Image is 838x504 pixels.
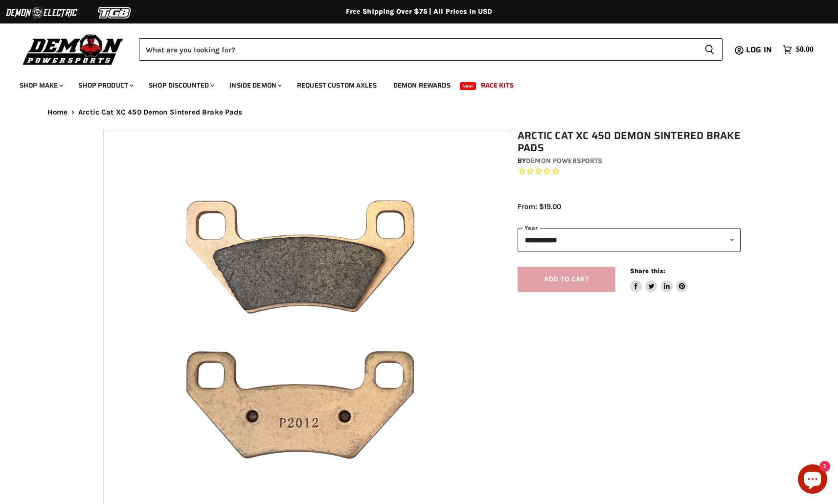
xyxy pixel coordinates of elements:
span: $0.00 [796,45,814,54]
input: Search [139,38,697,61]
a: Home [47,108,68,116]
span: From: $19.00 [518,202,561,211]
h1: Arctic Cat XC 450 Demon Sintered Brake Pads [518,130,741,154]
span: Arctic Cat XC 450 Demon Sintered Brake Pads [78,108,242,116]
span: Share this: [630,267,665,275]
a: Shop Make [12,75,69,95]
a: $0.00 [778,43,818,57]
img: Demon Electric Logo 2 [5,3,78,22]
form: Product [139,38,723,61]
a: Request Custom Axles [290,75,384,95]
ul: Main menu [12,71,811,95]
button: Search [697,38,723,61]
a: Inside Demon [222,75,288,95]
div: Free Shipping Over $75 | All Prices In USD [28,7,811,16]
img: Demon Powersports [20,32,127,67]
aside: Share this: [630,267,688,293]
a: Log in [742,46,778,54]
a: Shop Product [71,75,139,95]
img: TGB Logo 2 [78,3,152,22]
a: Shop Discounted [141,75,220,95]
nav: Breadcrumbs [28,108,811,116]
a: Demon Rewards [386,75,458,95]
inbox-online-store-chat: Shopify online store chat [795,464,830,496]
a: Race Kits [474,75,521,95]
div: by [518,156,741,166]
select: year [518,228,741,252]
span: Log in [746,44,772,56]
span: New! [460,82,476,90]
span: Rated 0.0 out of 5 stars 0 reviews [518,166,741,177]
a: Demon Powersports [526,157,602,165]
